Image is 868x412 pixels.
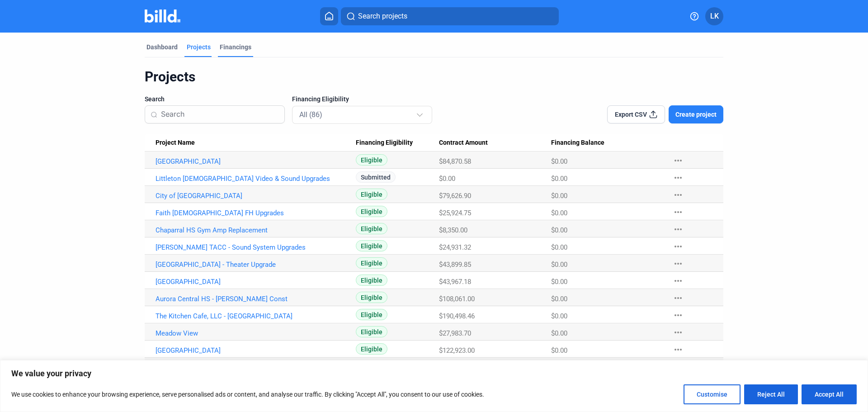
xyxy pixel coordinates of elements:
[11,368,857,379] p: We value your privacy
[356,171,396,183] span: Submitted
[551,278,567,286] span: $0.00
[356,154,387,166] span: Eligible
[669,105,723,123] button: Create project
[161,105,279,124] input: Search
[705,7,723,25] button: LK
[220,43,251,52] div: Financings
[673,310,684,321] mat-icon: more_horiz
[551,226,567,234] span: $0.00
[673,207,684,218] mat-icon: more_horiz
[356,240,387,251] span: Eligible
[145,95,165,104] span: Search
[439,243,471,251] span: $24,931.32
[551,209,567,217] span: $0.00
[673,155,684,166] mat-icon: more_horiz
[673,275,684,286] mat-icon: more_horiz
[156,226,356,234] a: Chaparral HS Gym Amp Replacement
[11,389,484,400] p: We use cookies to enhance your browsing experience, serve personalised ads or content, and analys...
[356,257,387,269] span: Eligible
[292,95,349,104] span: Financing Eligibility
[156,329,356,337] a: Meadow View
[156,346,356,355] a: [GEOGRAPHIC_DATA]
[439,312,475,320] span: $190,498.46
[673,241,684,252] mat-icon: more_horiz
[673,293,684,303] mat-icon: more_horiz
[439,295,475,303] span: $108,061.00
[439,346,475,355] span: $122,923.00
[551,346,567,355] span: $0.00
[156,175,356,183] a: Littleton [DEMOGRAPHIC_DATA] Video & Sound Upgrades
[551,329,567,337] span: $0.00
[156,278,356,286] a: [GEOGRAPHIC_DATA]
[615,110,647,119] span: Export CSV
[675,110,717,119] span: Create project
[439,139,551,147] div: Contract Amount
[551,139,604,147] span: Financing Balance
[551,175,567,183] span: $0.00
[439,278,471,286] span: $43,967.18
[684,384,741,404] button: Customise
[551,139,664,147] div: Financing Balance
[439,329,471,337] span: $27,983.70
[145,9,180,23] img: Billd Company Logo
[146,43,178,52] div: Dashboard
[439,192,471,200] span: $79,626.90
[551,243,567,251] span: $0.00
[145,68,723,85] div: Projects
[607,105,665,123] button: Export CSV
[156,139,356,147] div: Project Name
[673,189,684,200] mat-icon: more_horiz
[439,139,488,147] span: Contract Amount
[439,209,471,217] span: $25,924.75
[356,206,387,217] span: Eligible
[299,110,322,119] mat-select-trigger: All (86)
[673,224,684,235] mat-icon: more_horiz
[356,326,387,337] span: Eligible
[673,344,684,355] mat-icon: more_horiz
[156,157,356,166] a: [GEOGRAPHIC_DATA]
[356,309,387,320] span: Eligible
[356,189,387,200] span: Eligible
[551,157,567,166] span: $0.00
[551,312,567,320] span: $0.00
[710,11,719,22] span: LK
[439,157,471,166] span: $84,870.58
[356,275,387,286] span: Eligible
[356,292,387,303] span: Eligible
[439,175,455,183] span: $0.00
[551,192,567,200] span: $0.00
[439,260,471,269] span: $43,899.85
[156,312,356,320] a: The Kitchen Cafe, LLC - [GEOGRAPHIC_DATA]
[156,192,356,200] a: City of [GEOGRAPHIC_DATA]
[551,260,567,269] span: $0.00
[187,43,211,52] div: Projects
[356,139,413,147] span: Financing Eligibility
[156,260,356,269] a: [GEOGRAPHIC_DATA] - Theater Upgrade
[156,209,356,217] a: Faith [DEMOGRAPHIC_DATA] FH Upgrades
[341,7,559,25] button: Search projects
[744,384,798,404] button: Reject All
[156,243,356,251] a: [PERSON_NAME] TACC - Sound System Upgrades
[439,226,467,234] span: $8,350.00
[358,11,407,22] span: Search projects
[551,295,567,303] span: $0.00
[356,223,387,234] span: Eligible
[673,172,684,183] mat-icon: more_horiz
[673,258,684,269] mat-icon: more_horiz
[156,139,195,147] span: Project Name
[673,327,684,338] mat-icon: more_horiz
[156,295,356,303] a: Aurora Central HS - [PERSON_NAME] Const
[356,139,439,147] div: Financing Eligibility
[802,384,857,404] button: Accept All
[356,343,387,355] span: Eligible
